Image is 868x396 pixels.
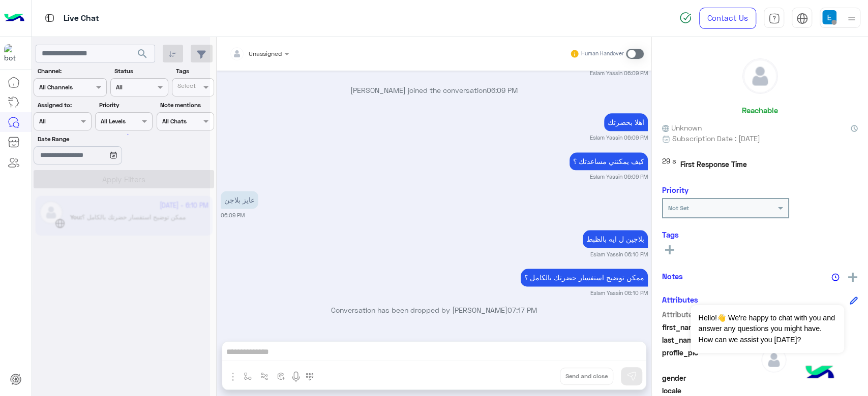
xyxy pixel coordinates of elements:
small: Eslam Yassin 06:10 PM [590,250,648,258]
span: 06:09 PM [487,86,518,94]
img: Logo [4,8,24,29]
span: 29 s [662,155,676,174]
div: Select [176,81,196,93]
img: defaultAdmin.png [743,59,777,93]
h6: Reachable [742,106,778,115]
p: 5/10/2025, 6:10 PM [583,230,648,248]
span: null [761,385,858,396]
small: Eslam Yassin 06:10 PM [590,289,648,297]
img: add [848,273,857,282]
img: hulul-logo.png [802,355,837,391]
span: Unassigned [249,50,282,57]
small: Eslam Yassin 06:09 PM [590,69,648,77]
h6: Priority [662,185,689,194]
span: Subscription Date : [DATE] [672,133,760,144]
p: 5/10/2025, 6:09 PM [221,191,258,209]
img: tab [768,13,780,24]
img: tab [796,13,808,24]
img: 171468393613305 [4,44,22,62]
span: Hello!👋 We're happy to chat with you and answer any questions you might have. How can we assist y... [691,305,844,353]
span: Attribute Name [662,309,759,320]
span: gender [662,373,759,383]
span: first_name [662,322,759,333]
small: 06:09 PM [221,211,245,219]
a: Contact Us [699,8,756,29]
small: Eslam Yassin 06:09 PM [590,134,648,142]
div: loading... [112,125,130,143]
span: 07:17 PM [507,306,537,314]
span: Unknown [662,122,702,133]
span: locale [662,385,759,396]
small: Eslam Yassin 06:09 PM [590,173,648,181]
p: 5/10/2025, 6:09 PM [570,152,648,170]
button: Send and close [560,368,613,385]
p: [PERSON_NAME] joined the conversation [221,85,648,95]
span: profile_pic [662,347,759,371]
img: spinner [679,12,692,24]
img: notes [831,273,840,281]
img: defaultAdmin.png [761,347,787,373]
h6: Attributes [662,295,698,304]
small: Human Handover [581,50,624,58]
h6: Tags [662,230,858,239]
span: last_name [662,335,759,345]
img: profile [845,12,858,25]
span: First Response Time [680,159,747,170]
p: 5/10/2025, 6:09 PM [604,113,648,131]
h6: Notes [662,272,683,281]
span: null [761,373,858,383]
img: tab [43,12,56,24]
p: Conversation has been dropped by [PERSON_NAME] [221,305,648,315]
p: Live Chat [64,12,99,25]
img: userImage [822,10,836,24]
a: tab [764,8,784,29]
p: 5/10/2025, 6:10 PM [521,269,648,286]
